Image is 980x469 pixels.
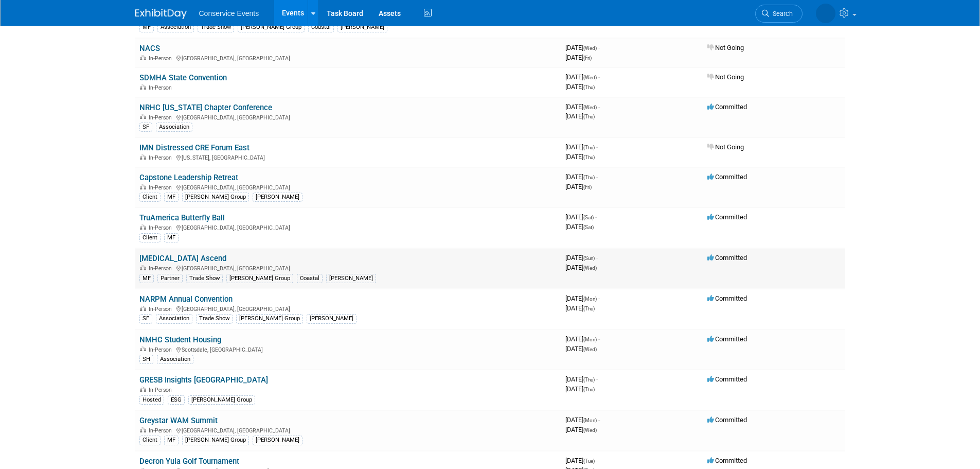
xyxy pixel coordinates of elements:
[583,154,595,160] span: (Thu)
[182,436,249,445] div: [PERSON_NAME] Group
[707,457,747,464] span: Committed
[139,173,238,182] a: Capstone Leadership Retreat
[297,274,323,283] div: Coastal
[139,457,239,466] a: Decron Yula Golf Tournament
[198,23,234,32] div: Trade Show
[139,123,152,132] div: SF
[583,337,597,342] span: (Mon)
[149,84,175,91] span: In-Person
[565,457,598,464] span: [DATE]
[337,23,387,32] div: [PERSON_NAME]
[149,265,175,272] span: In-Person
[598,44,600,51] span: -
[565,173,598,181] span: [DATE]
[140,427,146,432] img: In-Person Event
[139,436,161,445] div: Client
[583,84,595,90] span: (Thu)
[583,377,595,383] span: (Thu)
[157,355,193,364] div: Association
[565,294,600,302] span: [DATE]
[707,103,747,111] span: Committed
[565,112,595,120] span: [DATE]
[157,274,183,283] div: Partner
[596,375,598,383] span: -
[139,233,161,242] div: Client
[565,345,597,353] span: [DATE]
[168,395,185,405] div: ESG
[226,274,293,283] div: [PERSON_NAME] Group
[583,215,594,220] span: (Sat)
[135,9,187,19] img: ExhibitDay
[598,73,600,81] span: -
[565,54,592,61] span: [DATE]
[139,294,233,304] a: NARPM Annual Convention
[583,427,597,433] span: (Wed)
[139,335,221,344] a: NMHC Student Housing
[140,154,146,160] img: In-Person Event
[707,294,747,302] span: Committed
[140,55,146,60] img: In-Person Event
[565,385,595,393] span: [DATE]
[139,314,152,323] div: SF
[156,314,192,323] div: Association
[565,264,597,271] span: [DATE]
[139,355,153,364] div: SH
[308,23,334,32] div: Coastal
[139,153,557,161] div: [US_STATE], [GEOGRAPHIC_DATA]
[188,395,255,405] div: [PERSON_NAME] Group
[565,83,595,91] span: [DATE]
[186,274,223,283] div: Trade Show
[140,265,146,270] img: In-Person Event
[707,254,747,262] span: Committed
[139,54,557,62] div: [GEOGRAPHIC_DATA], [GEOGRAPHIC_DATA]
[140,114,146,119] img: In-Person Event
[565,254,598,262] span: [DATE]
[583,45,597,51] span: (Wed)
[139,193,161,202] div: Client
[140,84,146,90] img: In-Person Event
[196,314,233,323] div: Trade Show
[707,335,747,343] span: Committed
[164,233,179,242] div: MF
[565,143,598,151] span: [DATE]
[596,143,598,151] span: -
[565,416,600,424] span: [DATE]
[236,314,303,323] div: [PERSON_NAME] Group
[139,23,154,32] div: MF
[583,145,595,150] span: (Thu)
[149,224,175,231] span: In-Person
[139,143,250,152] a: IMN Distressed CRE Forum East
[139,44,160,53] a: NACS
[598,103,600,111] span: -
[583,306,595,311] span: (Thu)
[199,9,259,18] span: Conservice Events
[139,73,227,82] a: SDMHA State Convention
[156,123,192,132] div: Association
[583,114,595,119] span: (Thu)
[139,213,225,222] a: TruAmerica Butterfly Ball
[583,346,597,352] span: (Wed)
[139,103,272,112] a: NRHC [US_STATE] Chapter Conference
[583,75,597,80] span: (Wed)
[707,173,747,181] span: Committed
[565,73,600,81] span: [DATE]
[583,55,592,61] span: (Fri)
[238,23,305,32] div: [PERSON_NAME] Group
[149,427,175,434] span: In-Person
[769,10,793,18] span: Search
[140,184,146,189] img: In-Person Event
[565,213,597,221] span: [DATE]
[583,184,592,190] span: (Fri)
[707,73,744,81] span: Not Going
[707,375,747,383] span: Committed
[307,314,357,323] div: [PERSON_NAME]
[140,224,146,230] img: In-Person Event
[598,416,600,424] span: -
[583,224,594,230] span: (Sat)
[598,294,600,302] span: -
[149,306,175,312] span: In-Person
[583,255,595,261] span: (Sun)
[565,375,598,383] span: [DATE]
[139,274,154,283] div: MF
[139,426,557,434] div: [GEOGRAPHIC_DATA], [GEOGRAPHIC_DATA]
